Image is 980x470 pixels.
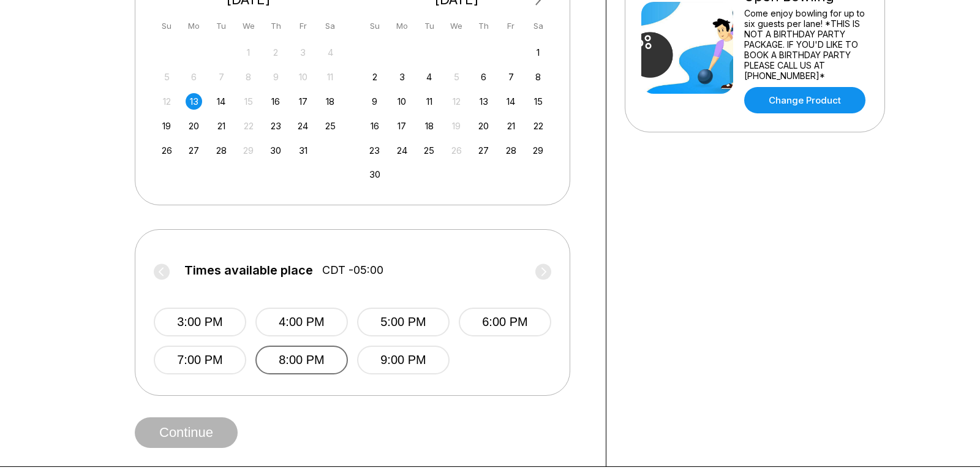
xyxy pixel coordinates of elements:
[394,118,410,134] div: Choose Monday, November 17th, 2025
[394,18,410,34] div: Mo
[475,93,492,110] div: Choose Thursday, November 13th, 2025
[159,69,175,85] div: Not available Sunday, October 5th, 2025
[295,18,311,34] div: Fr
[503,69,519,85] div: Choose Friday, November 7th, 2025
[295,44,311,61] div: Not available Friday, October 3rd, 2025
[240,118,257,134] div: Not available Wednesday, October 22nd, 2025
[295,142,311,159] div: Choose Friday, October 31st, 2025
[213,93,230,110] div: Choose Tuesday, October 14th, 2025
[322,118,339,134] div: Choose Saturday, October 25th, 2025
[240,44,257,61] div: Not available Wednesday, October 1st, 2025
[530,118,546,134] div: Choose Saturday, November 22nd, 2025
[295,93,311,110] div: Choose Friday, October 17th, 2025
[322,44,339,61] div: Not available Saturday, October 4th, 2025
[394,69,410,85] div: Choose Monday, November 3rd, 2025
[357,346,450,374] button: 9:00 PM
[366,18,383,34] div: Su
[255,308,348,336] button: 4:00 PM
[154,308,246,336] button: 3:00 PM
[421,69,437,85] div: Choose Tuesday, November 4th, 2025
[268,142,284,159] div: Choose Thursday, October 30th, 2025
[641,2,733,94] img: Open Bowling
[503,142,519,159] div: Choose Friday, November 28th, 2025
[186,18,202,34] div: Mo
[186,118,202,134] div: Choose Monday, October 20th, 2025
[240,142,257,159] div: Not available Wednesday, October 29th, 2025
[448,142,465,159] div: Not available Wednesday, November 26th, 2025
[503,118,519,134] div: Choose Friday, November 21st, 2025
[186,93,202,110] div: Choose Monday, October 13th, 2025
[421,18,437,34] div: Tu
[268,18,284,34] div: Th
[366,93,383,110] div: Choose Sunday, November 9th, 2025
[268,69,284,85] div: Not available Thursday, October 9th, 2025
[240,69,257,85] div: Not available Wednesday, October 8th, 2025
[475,142,492,159] div: Choose Thursday, November 27th, 2025
[394,142,410,159] div: Choose Monday, November 24th, 2025
[295,118,311,134] div: Choose Friday, October 24th, 2025
[240,93,257,110] div: Not available Wednesday, October 15th, 2025
[475,18,492,34] div: Th
[186,69,202,85] div: Not available Monday, October 6th, 2025
[213,18,230,34] div: Tu
[268,93,284,110] div: Choose Thursday, October 16th, 2025
[322,263,383,277] span: CDT -05:00
[448,69,465,85] div: Not available Wednesday, November 5th, 2025
[503,93,519,110] div: Choose Friday, November 14th, 2025
[322,18,339,34] div: Sa
[159,118,175,134] div: Choose Sunday, October 19th, 2025
[448,118,465,134] div: Not available Wednesday, November 19th, 2025
[357,308,450,336] button: 5:00 PM
[421,93,437,110] div: Choose Tuesday, November 11th, 2025
[159,142,175,159] div: Choose Sunday, October 26th, 2025
[366,166,383,183] div: Choose Sunday, November 30th, 2025
[394,93,410,110] div: Choose Monday, November 10th, 2025
[503,18,519,34] div: Fr
[530,18,546,34] div: Sa
[366,69,383,85] div: Choose Sunday, November 2nd, 2025
[322,93,339,110] div: Choose Saturday, October 18th, 2025
[530,44,546,61] div: Choose Saturday, November 1st, 2025
[186,142,202,159] div: Choose Monday, October 27th, 2025
[240,18,257,34] div: We
[421,118,437,134] div: Choose Tuesday, November 18th, 2025
[530,93,546,110] div: Choose Saturday, November 15th, 2025
[322,69,339,85] div: Not available Saturday, October 11th, 2025
[744,8,869,81] div: Come enjoy bowling for up to six guests per lane! *THIS IS NOT A BIRTHDAY PARTY PACKAGE. IF YOU'D...
[448,18,465,34] div: We
[213,118,230,134] div: Choose Tuesday, October 21st, 2025
[154,346,246,374] button: 7:00 PM
[421,142,437,159] div: Choose Tuesday, November 25th, 2025
[448,93,465,110] div: Not available Wednesday, November 12th, 2025
[213,142,230,159] div: Choose Tuesday, October 28th, 2025
[157,43,341,159] div: month 2025-10
[268,118,284,134] div: Choose Thursday, October 23rd, 2025
[159,93,175,110] div: Not available Sunday, October 12th, 2025
[366,118,383,134] div: Choose Sunday, November 16th, 2025
[744,87,865,113] a: Change Product
[530,69,546,85] div: Choose Saturday, November 8th, 2025
[530,142,546,159] div: Choose Saturday, November 29th, 2025
[213,69,230,85] div: Not available Tuesday, October 7th, 2025
[366,142,383,159] div: Choose Sunday, November 23rd, 2025
[255,346,348,374] button: 8:00 PM
[268,44,284,61] div: Not available Thursday, October 2nd, 2025
[475,118,492,134] div: Choose Thursday, November 20th, 2025
[459,308,551,336] button: 6:00 PM
[184,263,313,277] span: Times available place
[295,69,311,85] div: Not available Friday, October 10th, 2025
[365,43,549,183] div: month 2025-11
[159,18,175,34] div: Su
[475,69,492,85] div: Choose Thursday, November 6th, 2025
